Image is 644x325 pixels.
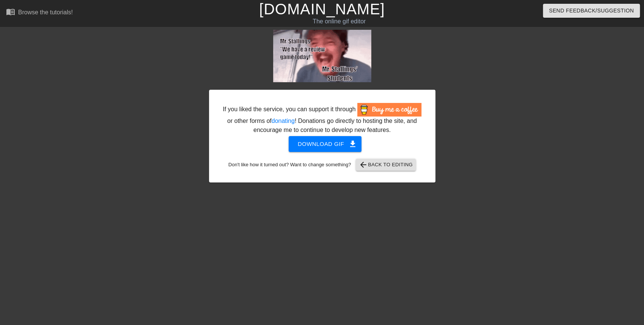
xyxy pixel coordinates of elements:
span: Send Feedback/Suggestion [549,6,634,15]
div: The online gif editor [218,17,460,26]
div: If you liked the service, you can support it through or other forms of ! Donations go directly to... [222,103,422,135]
button: Download gif [289,136,361,152]
span: Download gif [298,139,352,149]
button: Back to Editing [356,159,416,171]
img: QW02dXnV.gif [273,30,371,82]
a: [DOMAIN_NAME] [259,1,385,17]
span: Back to Editing [359,160,413,169]
div: Browse the tutorials! [18,9,73,15]
img: Buy Me A Coffee [357,103,421,117]
div: Don't like how it turned out? Want to change something? [221,159,424,171]
a: Download gif [283,140,361,147]
button: Send Feedback/Suggestion [543,4,640,18]
span: menu_book [6,7,15,16]
a: Browse the tutorials! [6,7,73,19]
a: donating [272,118,295,124]
span: arrow_back [359,160,368,169]
span: get_app [348,140,357,149]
